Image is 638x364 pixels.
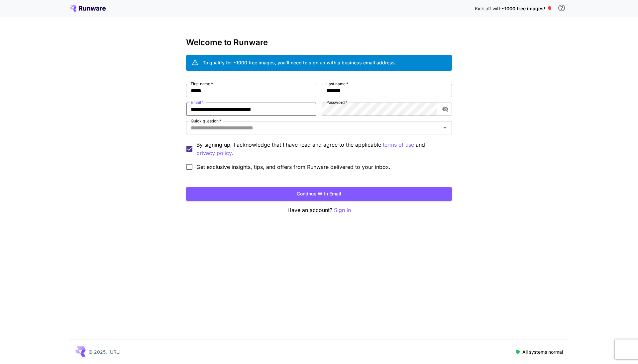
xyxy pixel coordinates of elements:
span: Kick off with [475,6,501,11]
p: © 2025, [URL] [88,348,121,355]
p: Have an account? [186,206,452,214]
p: terms of use [383,141,414,149]
button: Open [440,123,450,132]
p: privacy policy. [196,149,233,157]
label: Quick question [191,118,221,124]
button: toggle password visibility [439,103,451,115]
button: By signing up, I acknowledge that I have read and agree to the applicable and privacy policy. [383,141,414,149]
span: ~1000 free images! 🎈 [501,6,552,11]
button: Continue with email [186,187,452,201]
button: By signing up, I acknowledge that I have read and agree to the applicable terms of use and [196,149,233,157]
button: Sign in [334,206,351,214]
button: In order to qualify for free credit, you need to sign up with a business email address and click ... [555,1,568,15]
p: All systems normal [522,348,563,355]
p: By signing up, I acknowledge that I have read and agree to the applicable and [196,141,447,157]
label: First name [191,81,213,87]
label: Last name [326,81,348,87]
span: Get exclusive insights, tips, and offers from Runware delivered to your inbox. [196,163,390,171]
label: Email [191,100,204,105]
div: To qualify for ~1000 free images, you’ll need to sign up with a business email address. [203,59,396,66]
h3: Welcome to Runware [186,38,452,47]
label: Password [326,100,348,105]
